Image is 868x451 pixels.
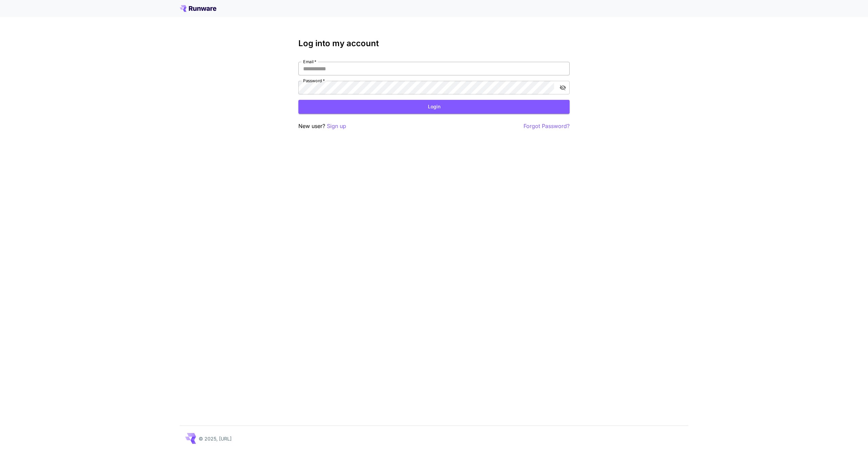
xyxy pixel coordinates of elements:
label: Password [303,78,325,84]
h3: Log into my account [298,39,570,48]
p: © 2025, [URL] [199,435,232,442]
label: Email [303,59,316,65]
button: Sign up [327,122,346,130]
button: toggle password visibility [557,82,569,94]
button: Forgot Password? [524,122,570,130]
p: New user? [298,122,346,130]
button: Login [298,100,570,114]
